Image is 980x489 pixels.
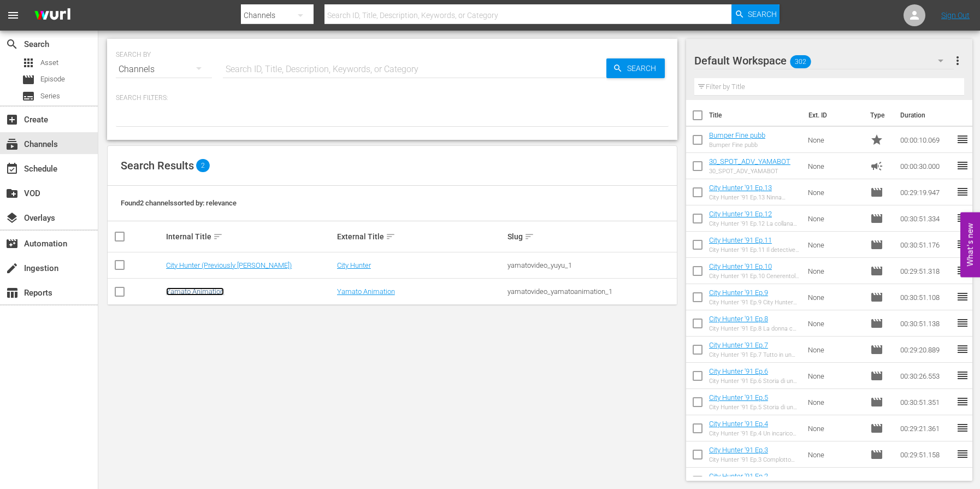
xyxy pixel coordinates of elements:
a: 30_SPOT_ADV_YAMABOT [709,157,790,166]
span: sort [213,232,223,241]
span: Episode [40,74,65,85]
span: Found 2 channels sorted by: relevance [121,199,237,207]
td: None [804,363,866,389]
td: None [804,153,866,179]
span: Episode [870,186,883,199]
th: Type [864,100,894,131]
p: Search Filters: [116,93,669,103]
a: City Hunter [337,261,371,269]
td: None [804,258,866,284]
span: Reports [5,286,19,299]
span: Search [5,38,19,51]
span: reorder [956,474,969,487]
span: Episode [870,317,883,330]
span: 2 [196,159,210,172]
span: menu [7,9,20,22]
span: Search [623,58,665,78]
div: 30_SPOT_ADV_YAMABOT [709,168,790,175]
button: Search [731,4,780,24]
div: City Hunter '91 Ep.9 City Hunter morirà all'alba [709,299,799,306]
span: Channels [5,138,19,151]
span: Series [22,90,35,103]
a: Yamato Animation [337,287,395,296]
td: 00:29:51.158 [896,441,956,468]
div: Internal Title [166,230,334,243]
td: None [804,415,866,441]
span: Episode [870,238,883,251]
span: reorder [956,447,969,461]
td: None [804,205,866,232]
a: City Hunter '91 Ep.3 [709,446,768,454]
div: City Hunter '91 Ep.7 Tutto in un giorno [709,351,799,358]
a: City Hunter (Previously [PERSON_NAME]) [166,261,292,269]
td: None [804,441,866,468]
span: Search [748,4,777,24]
td: None [804,284,866,310]
div: External Title [337,230,505,243]
span: reorder [956,395,969,408]
span: reorder [956,264,969,277]
div: yamatovideo_yamatoanimation_1 [507,287,675,296]
td: 00:00:10.069 [896,127,956,153]
a: City Hunter '91 Ep.7 [709,341,768,349]
td: 00:30:51.108 [896,284,956,310]
div: City Hunter '91 Ep.6 Storia di un fantasma (seconda parte) [709,378,799,385]
a: City Hunter '91 Ep.9 [709,288,768,297]
img: ans4CAIJ8jUAAAAAAAAAAAAAAAAAAAAAAAAgQb4GAAAAAAAAAAAAAAAAAAAAAAAAJMjXAAAAAAAAAAAAAAAAAAAAAAAAgAT5G... [26,3,79,28]
button: Open Feedback Widget [960,212,980,277]
td: 00:29:20.889 [896,337,956,363]
div: City Hunter '91 Ep.11 Il detective che amò [PERSON_NAME] [709,246,799,254]
span: Schedule [5,162,19,175]
span: Overlays [5,211,19,225]
div: City Hunter '91 Ep.12 La collana dei ricordi [709,220,799,227]
span: reorder [956,185,969,198]
a: City Hunter '91 Ep.8 [709,315,768,323]
td: 00:30:26.553 [896,363,956,389]
td: 00:00:30.000 [896,153,956,179]
span: Episode [870,343,883,356]
td: 00:29:51.318 [896,258,956,284]
div: Bumper Fine pubb [709,142,765,149]
span: Asset [22,56,35,69]
td: None [804,389,866,415]
a: Sign Out [941,11,970,20]
span: reorder [956,133,969,146]
td: 00:29:21.361 [896,415,956,441]
span: reorder [956,343,969,356]
th: Duration [894,100,959,131]
span: sort [524,232,534,241]
span: 302 [790,50,811,73]
span: Episode [870,264,883,278]
span: reorder [956,290,969,303]
span: Episode [870,396,883,409]
a: City Hunter '91 Ep.11 [709,236,772,244]
th: Title [709,100,802,131]
span: Episode [870,291,883,304]
a: Bumper Fine pubb [709,131,765,139]
td: 00:30:51.351 [896,389,956,415]
td: None [804,310,866,337]
a: City Hunter '91 Ep.13 [709,184,772,192]
div: City Hunter '91 Ep.8 La donna che grida vendetta [709,325,799,332]
span: more_vert [951,54,964,67]
span: reorder [956,159,969,172]
button: Search [606,58,665,78]
span: Episode [870,369,883,382]
span: reorder [956,211,969,225]
span: Create [5,113,19,126]
th: Ext. ID [802,100,864,131]
span: Asset [40,57,58,68]
span: Episode [870,448,883,461]
td: None [804,232,866,258]
div: City Hunter '91 Ep.5 Storia di un fantasma (prima parte) [709,404,799,411]
div: Default Workspace [694,45,954,76]
div: Channels [116,54,212,85]
span: reorder [956,316,969,329]
span: Automation [5,237,19,250]
td: 00:29:19.947 [896,179,956,205]
td: 00:30:51.138 [896,310,956,337]
a: City Hunter '91 Ep.5 [709,393,768,402]
button: more_vert [951,48,964,74]
td: 00:30:51.176 [896,232,956,258]
a: City Hunter '91 Ep.6 [709,367,768,375]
